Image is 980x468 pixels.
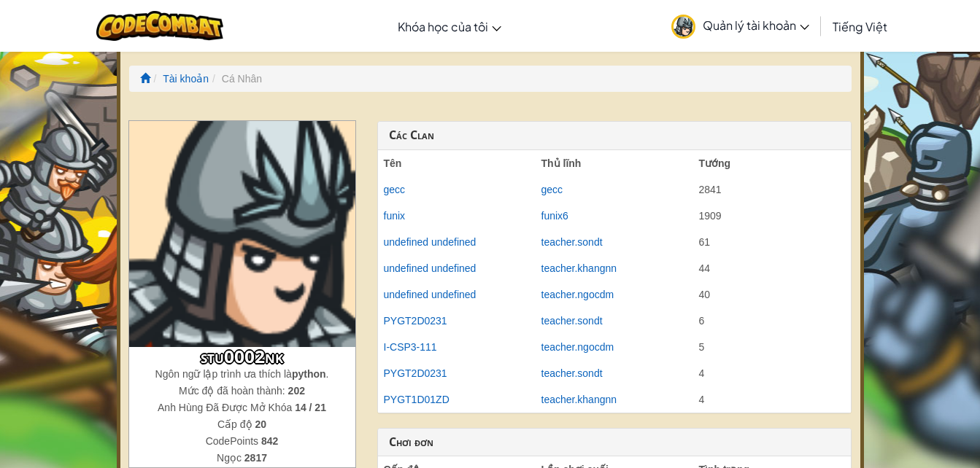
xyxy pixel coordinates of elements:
span: Tiếng Việt [833,19,887,34]
a: teacher.khangnn [541,262,617,274]
h3: Các Clan [389,129,840,142]
a: teacher.khangnn [541,394,617,405]
a: PYGT2D0231 [384,315,447,327]
a: Tài khoản [163,73,209,85]
strong: 14 / 21 [295,402,326,413]
a: undefined undefined [384,236,477,248]
strong: 842 [261,435,278,447]
td: 4 [693,386,851,413]
td: 6 [693,308,851,334]
a: Quản lý tài khoản [664,3,817,49]
span: CodePoints [206,435,261,447]
a: teacher.sondt [541,367,603,379]
a: I-CSP3-111 [384,341,437,353]
span: Khóa học của tôi [398,19,488,34]
td: 2841 [693,176,851,203]
span: Cấp độ [217,418,255,430]
span: Mức độ đã hoàn thành: [179,385,288,397]
a: funix6 [541,210,568,222]
td: 5 [693,334,851,360]
a: gecc [541,184,563,195]
strong: 2817 [244,452,267,464]
td: 4 [693,360,851,386]
span: Quản lý tài khoản [703,17,809,33]
span: Anh Hùng Đã Được Mở Khóa [158,402,295,413]
h3: Chơi đơn [389,436,840,449]
th: Tên [378,150,536,176]
a: Tiếng Việt [825,7,895,46]
td: 1909 [693,203,851,229]
img: CodeCombat logo [96,11,224,41]
a: undefined undefined [384,262,477,274]
strong: 20 [255,418,266,430]
li: Cá Nhân [209,71,262,86]
span: Ngọc [217,452,244,464]
span: Ngôn ngữ lập trình ưa thích là [155,368,292,380]
a: teacher.sondt [541,236,603,248]
a: PYGT1D01ZD [384,394,450,405]
a: funix [384,210,406,222]
td: 40 [693,281,851,308]
h3: stu0002nk [129,347,355,367]
a: undefined undefined [384,289,477,300]
a: teacher.ngocdm [541,341,614,353]
a: PYGT2D0231 [384,367,447,379]
th: Thủ lĩnh [536,150,693,176]
td: 44 [693,255,851,281]
strong: 202 [288,385,305,397]
img: avatar [671,15,695,39]
span: . [326,368,329,380]
th: Tướng [693,150,851,176]
td: 61 [693,229,851,255]
a: teacher.ngocdm [541,289,614,300]
strong: python [292,368,326,380]
a: gecc [384,184,406,195]
a: teacher.sondt [541,315,603,327]
a: Khóa học của tôi [390,7,509,46]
